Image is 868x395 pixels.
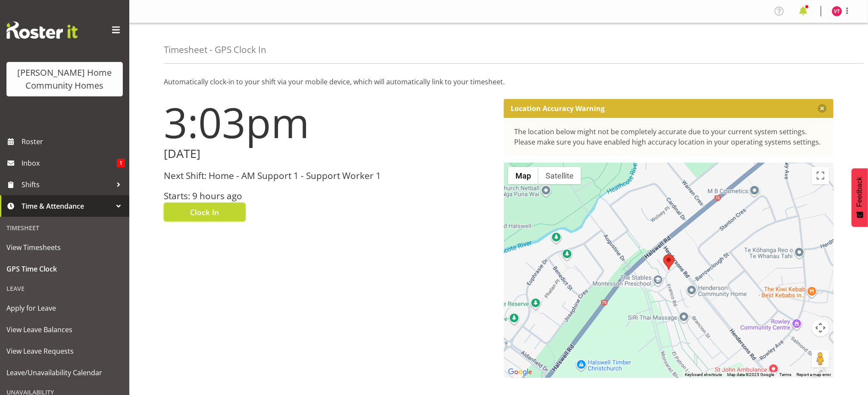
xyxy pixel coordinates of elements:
span: Inbox [22,157,117,170]
a: Terms (opens in new tab) [779,372,791,377]
span: Roster [22,135,125,148]
span: GPS Time Clock [6,262,123,275]
img: vanessa-thornley8527.jpg [832,6,842,16]
div: The location below might not be completely accurate due to your current system settings. Please m... [514,127,823,147]
button: Map camera controls [812,319,829,336]
span: Time & Attendance [22,200,112,213]
span: Apply for Leave [6,302,123,315]
span: View Leave Requests [6,345,123,358]
button: Keyboard shortcuts [685,372,722,378]
button: Show street map [508,167,538,184]
a: Leave/Unavailability Calendar [2,362,127,383]
h2: [DATE] [164,147,493,160]
h3: Next Shift: Home - AM Support 1 - Support Worker 1 [164,171,493,181]
img: Google [506,367,534,378]
button: Drag Pegman onto the map to open Street View [812,350,829,367]
a: View Leave Requests [2,340,127,362]
a: Open this area in Google Maps (opens a new window) [506,367,534,378]
span: Shifts [22,178,112,191]
div: Timesheet [2,219,127,237]
h3: Starts: 9 hours ago [164,191,493,201]
button: Close message [818,104,827,113]
button: Feedback - Show survey [852,168,868,227]
span: Clock In [190,207,219,218]
p: Automatically clock-in to your shift via your mobile device, which will automatically link to you... [164,77,834,87]
h4: Timesheet - GPS Clock In [164,45,266,55]
button: Toggle fullscreen view [812,167,829,184]
h1: 3:03pm [164,99,493,145]
span: Leave/Unavailability Calendar [6,366,123,379]
button: Clock In [164,203,246,222]
div: [PERSON_NAME] Home Community Homes [15,66,114,92]
span: View Timesheets [6,241,123,254]
p: Location Accuracy Warning [511,104,605,113]
img: Rosterit website logo [6,22,78,39]
span: Feedback [856,177,864,207]
a: GPS Time Clock [2,258,127,280]
div: Leave [2,280,127,297]
a: Apply for Leave [2,297,127,319]
span: 1 [117,159,125,167]
a: View Leave Balances [2,319,127,340]
span: Map data ©2025 Google [727,372,774,377]
button: Show satellite imagery [538,167,581,184]
a: Report a map error [796,372,831,377]
a: View Timesheets [2,237,127,258]
span: View Leave Balances [6,323,123,336]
